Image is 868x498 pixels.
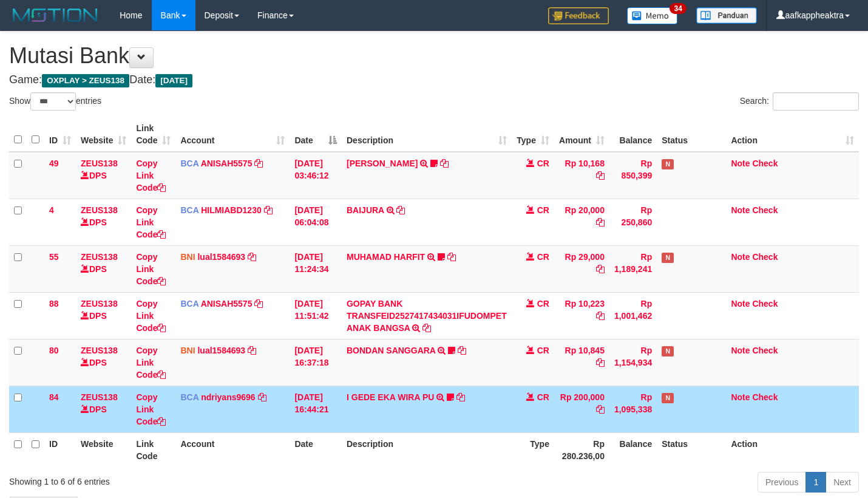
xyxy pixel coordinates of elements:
th: Link Code: activate to sort column ascending [131,117,175,152]
span: CR [537,346,549,355]
span: CR [537,205,549,215]
a: ANISAH5575 [201,299,253,309]
a: Copy GOPAY BANK TRANSFEID2527417434031IFUDOMPET ANAK BANGSA to clipboard [422,323,431,333]
span: 34 [670,3,686,14]
td: DPS [76,339,131,386]
input: Search: [773,92,859,111]
a: Copy ANISAH5575 to clipboard [254,159,263,168]
td: Rp 1,001,462 [609,292,657,339]
a: Copy Rp 10,223 to clipboard [596,311,605,321]
span: CR [537,299,549,309]
a: Copy INA PAUJANAH to clipboard [440,159,449,168]
span: Has Note [662,159,674,169]
span: Has Note [662,346,674,356]
img: panduan.png [696,7,757,24]
td: [DATE] 16:37:18 [290,339,342,386]
td: Rp 29,000 [554,245,609,292]
th: Balance [609,432,657,467]
span: BCA [180,159,198,168]
th: ID: activate to sort column ascending [44,117,76,152]
a: Copy Link Code [136,159,166,193]
th: Action [726,432,859,467]
td: Rp 1,189,241 [609,245,657,292]
a: Check [752,346,778,355]
span: BCA [180,299,198,309]
th: Rp 280.236,00 [554,432,609,467]
td: DPS [76,152,131,199]
a: 1 [805,472,826,493]
td: [DATE] 06:04:08 [290,199,342,245]
a: Copy lual1584693 to clipboard [248,252,256,262]
th: Website: activate to sort column ascending [76,117,131,152]
td: [DATE] 11:24:34 [290,245,342,292]
span: 84 [49,392,59,402]
img: MOTION_logo.png [9,6,101,24]
td: [DATE] 16:44:21 [290,386,342,432]
label: Search: [740,92,859,111]
h4: Game: Date: [9,74,859,86]
span: [DATE] [155,74,192,87]
a: Note [731,159,750,168]
img: Feedback.jpg [548,7,609,24]
th: Date: activate to sort column descending [290,117,342,152]
a: BONDAN SANGGARA [347,346,435,355]
a: Check [752,252,778,262]
a: Copy Link Code [136,346,166,380]
a: Copy lual1584693 to clipboard [248,346,256,355]
div: Showing 1 to 6 of 6 entries [9,471,353,488]
th: Date [290,432,342,467]
a: BAIJURA [347,205,384,215]
a: Note [731,252,750,262]
a: ZEUS138 [81,299,118,309]
a: Copy Link Code [136,205,166,239]
th: Account [175,432,290,467]
a: ZEUS138 [81,392,118,402]
a: Next [826,472,859,493]
a: Copy ndriyans9696 to clipboard [258,392,266,402]
span: 55 [49,252,59,262]
a: Check [752,299,778,309]
a: Check [752,392,778,402]
span: BNI [180,252,195,262]
a: ZEUS138 [81,159,118,168]
td: [DATE] 03:46:12 [290,152,342,199]
a: Check [752,159,778,168]
a: Copy MUHAMAD HARFIT to clipboard [447,252,456,262]
a: lual1584693 [197,346,245,355]
a: Copy Rp 10,845 to clipboard [596,358,605,367]
td: Rp 1,154,934 [609,339,657,386]
span: 49 [49,159,59,168]
a: Copy Rp 200,000 to clipboard [596,404,605,414]
a: ndriyans9696 [201,392,256,402]
h1: Mutasi Bank [9,44,859,68]
td: Rp 10,168 [554,152,609,199]
td: Rp 250,860 [609,199,657,245]
select: Showentries [30,92,76,111]
a: Copy Link Code [136,392,166,426]
span: CR [537,392,549,402]
a: ZEUS138 [81,346,118,355]
th: Description: activate to sort column ascending [342,117,512,152]
th: Account: activate to sort column ascending [175,117,290,152]
td: Rp 1,095,338 [609,386,657,432]
a: Copy Rp 29,000 to clipboard [596,264,605,274]
th: Balance [609,117,657,152]
td: Rp 10,223 [554,292,609,339]
td: DPS [76,245,131,292]
a: Note [731,346,750,355]
span: Has Note [662,393,674,403]
a: [PERSON_NAME] [347,159,418,168]
a: Copy BONDAN SANGGARA to clipboard [458,346,466,355]
a: Note [731,392,750,402]
th: Type [512,432,554,467]
th: ID [44,432,76,467]
td: DPS [76,199,131,245]
span: BNI [180,346,195,355]
td: DPS [76,292,131,339]
th: Status [657,117,726,152]
a: Copy BAIJURA to clipboard [396,205,405,215]
a: Copy HILMIABD1230 to clipboard [264,205,273,215]
td: [DATE] 11:51:42 [290,292,342,339]
a: Copy Link Code [136,299,166,333]
a: Check [752,205,778,215]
